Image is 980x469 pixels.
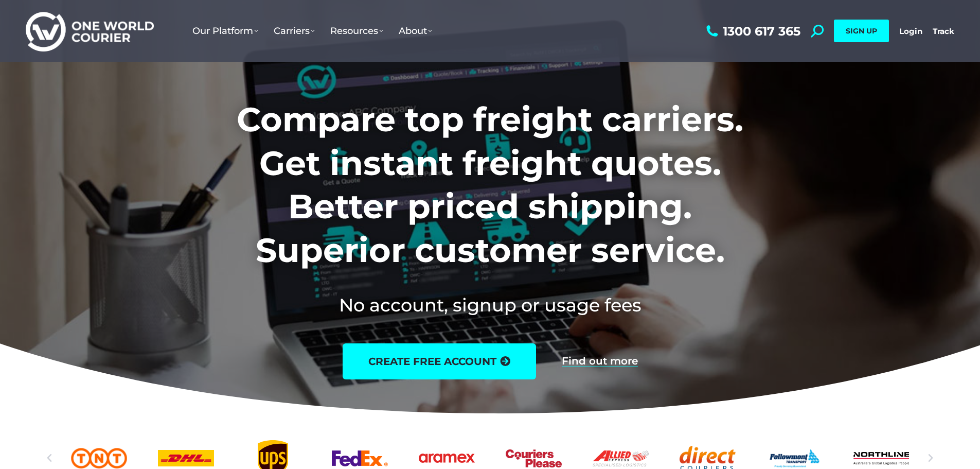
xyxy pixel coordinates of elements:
a: SIGN UP [834,20,889,42]
a: Resources [323,15,391,47]
h2: No account, signup or usage fees [169,292,811,318]
a: About [391,15,440,47]
span: SIGN UP [846,26,877,36]
a: Find out more [562,356,638,367]
h1: Compare top freight carriers. Get instant freight quotes. Better priced shipping. Superior custom... [169,98,811,272]
span: Carriers [274,25,315,37]
span: About [399,25,432,37]
span: Our Platform [192,25,258,37]
img: One World Courier [26,10,154,52]
a: Carriers [266,15,323,47]
a: Track [933,26,954,36]
a: 1300 617 365 [704,25,800,38]
a: Login [899,26,922,36]
a: create free account [343,343,536,379]
span: Resources [330,25,383,37]
a: Our Platform [185,15,266,47]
